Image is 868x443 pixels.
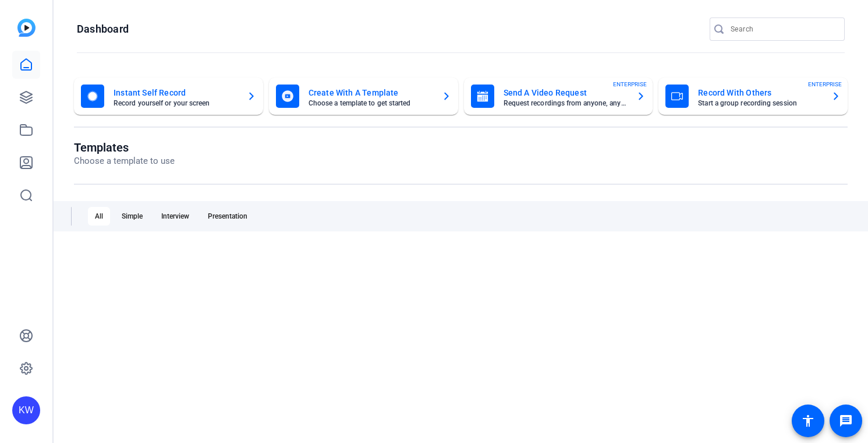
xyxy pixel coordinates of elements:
div: Simple [115,207,150,226]
div: Presentation [201,207,254,226]
mat-card-subtitle: Start a group recording session [698,100,822,107]
input: Search [731,22,835,36]
mat-icon: accessibility [801,414,815,428]
div: Interview [154,207,196,226]
div: KW [12,396,40,424]
mat-icon: message [839,414,853,428]
h1: Templates [74,140,175,154]
img: blue-gradient.svg [17,19,36,37]
mat-card-subtitle: Record yourself or your screen [114,100,238,107]
button: Send A Video RequestRequest recordings from anyone, anywhereENTERPRISE [464,78,653,115]
button: Instant Self RecordRecord yourself or your screen [74,78,263,115]
p: Choose a template to use [74,154,175,168]
button: Record With OthersStart a group recording sessionENTERPRISE [658,78,848,115]
mat-card-title: Create With A Template [309,86,433,100]
mat-card-title: Send A Video Request [504,86,628,100]
h1: Dashboard [77,22,129,36]
button: Create With A TemplateChoose a template to get started [269,78,458,115]
mat-card-subtitle: Choose a template to get started [309,100,433,107]
mat-card-title: Instant Self Record [114,86,238,100]
mat-card-subtitle: Request recordings from anyone, anywhere [504,100,628,107]
div: All [88,207,110,226]
span: ENTERPRISE [808,80,842,89]
mat-card-title: Record With Others [698,86,822,100]
span: ENTERPRISE [613,80,647,89]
